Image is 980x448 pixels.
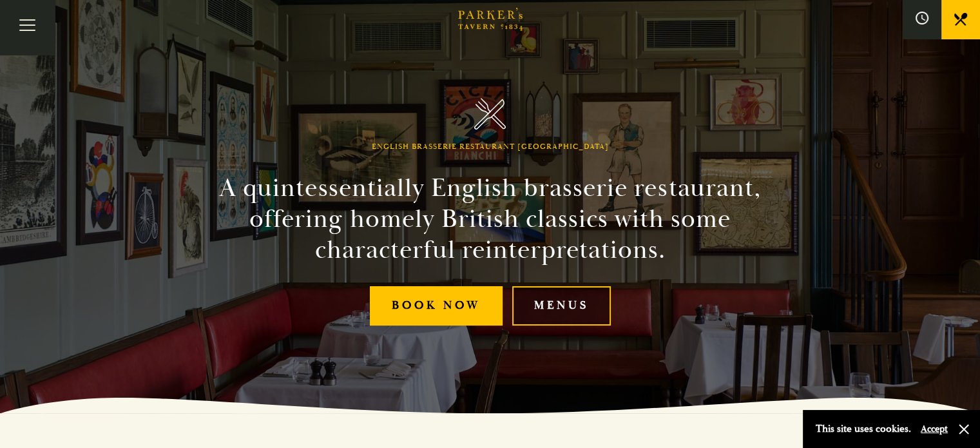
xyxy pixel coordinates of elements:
[197,173,784,266] h2: A quintessentially English brasserie restaurant, offering homely British classics with some chara...
[816,420,911,438] p: This site uses cookies.
[512,286,611,326] a: Menus
[921,423,948,435] button: Accept
[370,286,503,326] a: Book Now
[474,98,506,130] img: Parker's Tavern Brasserie Cambridge
[372,142,609,151] h1: English Brasserie Restaurant [GEOGRAPHIC_DATA]
[957,423,970,436] button: Close and accept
